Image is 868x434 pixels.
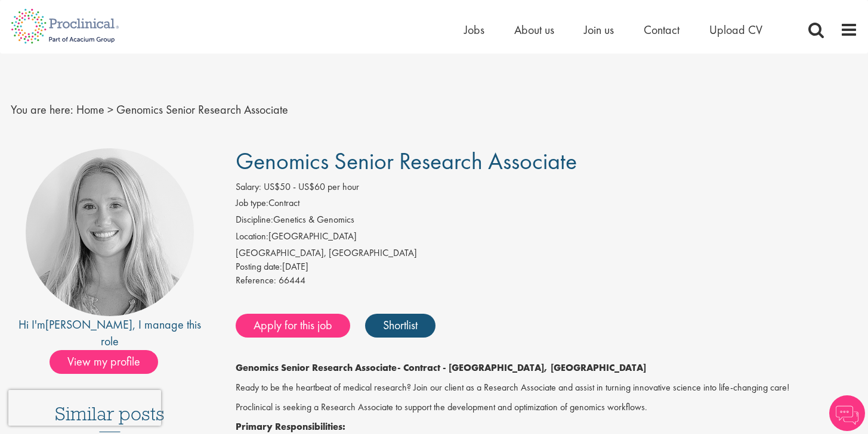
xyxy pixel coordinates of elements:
[236,381,858,395] p: Ready to be the heartbeat of medical research? Join our client as a Research Associate and assist...
[397,361,646,374] strong: - Contract - [GEOGRAPHIC_DATA], [GEOGRAPHIC_DATA]
[236,213,858,230] li: Genetics & Genomics
[236,260,858,274] div: [DATE]
[829,395,865,431] img: Chatbot
[236,146,577,176] span: Genomics Senior Research Associate
[709,22,762,38] a: Upload CV
[236,180,261,194] label: Salary:
[236,274,276,288] label: Reference:
[464,22,484,38] a: Jobs
[236,420,345,433] strong: Primary Responsibilities:
[107,102,113,117] span: >
[236,196,858,213] li: Contract
[116,102,288,117] span: Genomics Senior Research Associate
[11,102,73,117] span: You are here:
[236,260,282,273] span: Posting date:
[236,230,858,246] li: [GEOGRAPHIC_DATA]
[264,180,359,193] span: US$50 - US$60 per hour
[45,317,132,332] a: [PERSON_NAME]
[11,316,209,350] div: Hi I'm , I manage this role
[26,148,194,316] img: imeage of recruiter Shannon Briggs
[236,213,273,227] label: Discipline:
[236,230,268,243] label: Location:
[644,22,679,38] a: Contact
[50,352,170,368] a: View my profile
[236,361,397,374] strong: Genomics Senior Research Associate
[236,401,858,414] p: Proclinical is seeking a Research Associate to support the development and optimization of genomi...
[236,314,350,338] a: Apply for this job
[76,102,104,117] a: breadcrumb link
[236,196,268,210] label: Job type:
[236,246,858,260] div: [GEOGRAPHIC_DATA], [GEOGRAPHIC_DATA]
[8,390,161,426] iframe: reCAPTCHA
[365,314,435,338] a: Shortlist
[279,274,305,286] span: 66444
[50,350,158,374] span: View my profile
[514,22,554,38] a: About us
[584,22,614,38] a: Join us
